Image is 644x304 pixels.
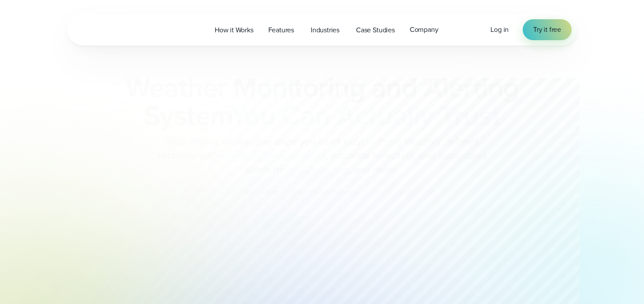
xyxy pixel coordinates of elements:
span: How it Works [215,25,253,35]
span: Features [268,25,294,35]
span: Try it free [533,24,561,35]
a: Case Studies [349,21,402,39]
span: Company [410,24,438,35]
span: Case Studies [356,25,395,35]
a: How it Works [207,21,261,39]
a: Log in [490,24,509,35]
span: Log in [490,24,509,35]
span: Industries [311,25,339,35]
a: Try it free [523,19,572,40]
